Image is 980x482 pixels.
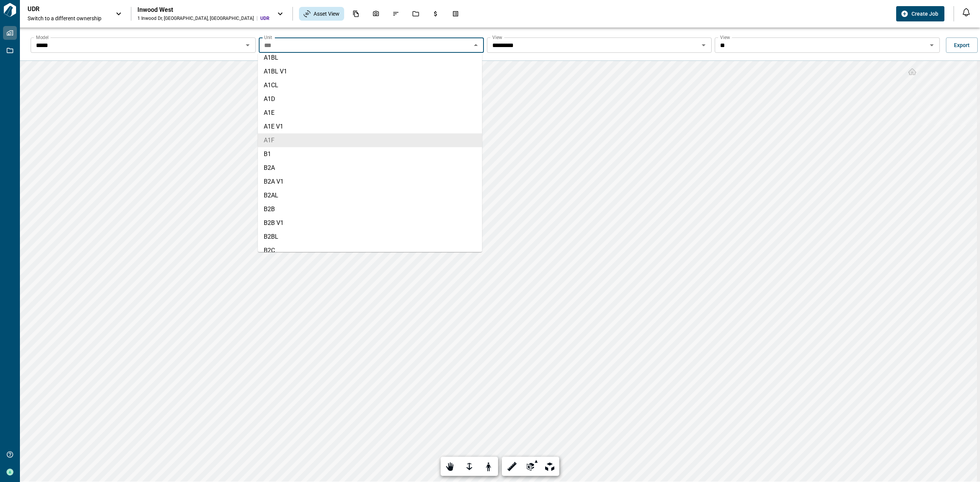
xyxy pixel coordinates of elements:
li: A1E V1 [258,120,482,134]
div: Issues & Info [388,7,404,20]
label: Unit [264,34,272,41]
button: Close [470,40,481,50]
button: Open [926,40,937,50]
button: Create Job [896,6,944,21]
li: B2C [258,244,482,257]
span: Create Job [911,10,938,18]
li: B2AL [258,189,482,202]
div: Asset View [299,7,344,21]
div: Photos [368,7,384,20]
p: UDR [28,5,96,13]
div: Inwood West [137,6,269,14]
span: UDR [260,15,269,21]
li: B2BL [258,230,482,244]
li: B2B [258,202,482,216]
li: A1E [258,106,482,120]
li: A1BL V1 [258,65,482,78]
label: View [492,34,502,41]
button: Open [698,40,709,50]
li: A1F [258,134,482,147]
div: Documents [348,7,364,20]
span: Switch to a different ownership [28,15,108,22]
label: View [720,34,730,41]
div: 1 Inwood Dr , [GEOGRAPHIC_DATA] , [GEOGRAPHIC_DATA] [137,15,254,21]
button: Open [242,40,253,50]
span: Export [954,41,970,49]
li: B1 [258,147,482,161]
li: B2A [258,161,482,175]
li: A1D [258,92,482,106]
li: B2B V1 [258,216,482,230]
li: A1BL [258,51,482,65]
li: B2A V1 [258,175,482,189]
span: Asset View [314,10,340,18]
div: Takeoff Center [448,7,464,20]
label: Model [36,34,49,41]
button: Export [946,37,978,53]
div: Budgets [428,7,444,20]
li: A1CL [258,78,482,92]
button: Open notification feed [960,6,972,18]
div: Jobs [408,7,424,20]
